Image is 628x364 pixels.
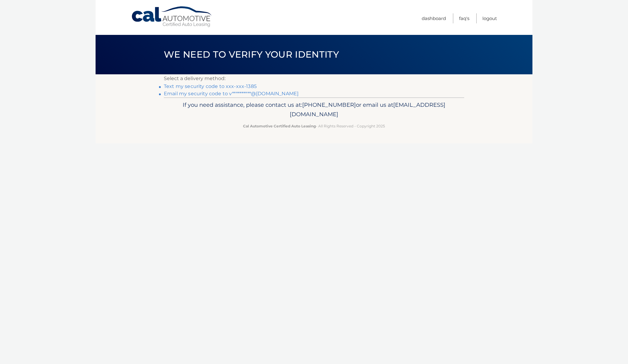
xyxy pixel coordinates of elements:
strong: Cal Automotive Certified Auto Leasing [243,124,316,128]
a: Email my security code to v**********@[DOMAIN_NAME] [164,91,299,96]
span: [PHONE_NUMBER] [302,101,356,108]
span: We need to verify your identity [164,49,339,60]
p: - All Rights Reserved - Copyright 2025 [168,123,460,129]
p: Select a delivery method: [164,74,464,83]
a: FAQ's [459,13,469,23]
a: Logout [482,13,497,23]
a: Dashboard [422,13,446,23]
p: If you need assistance, please contact us at: or email us at [168,100,460,120]
a: Text my security code to xxx-xxx-1385 [164,83,257,89]
a: Cal Automotive [131,6,213,28]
